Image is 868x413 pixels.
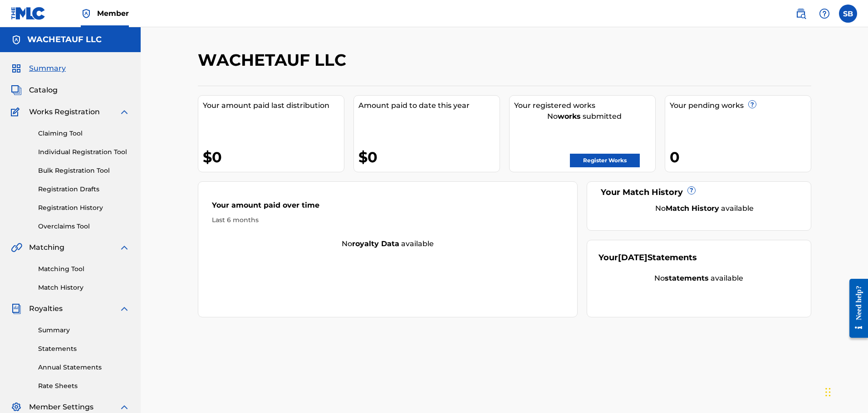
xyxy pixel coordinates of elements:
[119,242,130,253] img: expand
[666,204,719,213] strong: Match History
[665,274,709,282] strong: statements
[352,239,399,248] strong: royalty data
[514,100,655,111] div: Your registered works
[29,303,63,314] span: Royalties
[38,264,130,274] a: Matching Tool
[38,166,130,175] a: Bulk Registration Tool
[38,203,130,213] a: Registration History
[203,147,344,167] div: $0
[11,402,22,413] img: Member Settings
[29,242,64,253] span: Matching
[598,273,799,284] div: No available
[119,107,130,117] img: expand
[618,253,647,262] span: [DATE]
[38,129,130,138] a: Claiming Tool
[11,63,66,74] a: SummarySummary
[29,107,100,117] span: Works Registration
[29,63,66,74] span: Summary
[598,252,697,264] div: Your Statements
[38,363,130,372] a: Annual Statements
[843,272,868,345] iframe: Resource Center
[11,34,22,45] img: Accounts
[11,85,22,96] img: Catalog
[11,242,22,253] img: Matching
[11,63,22,74] img: Summary
[570,154,640,167] a: Register Works
[11,107,23,117] img: Works Registration
[119,303,130,314] img: expand
[29,85,58,96] span: Catalog
[198,238,578,249] div: No available
[38,185,130,194] a: Registration Drafts
[38,283,130,292] a: Match History
[819,8,830,19] img: help
[598,186,799,199] div: Your Match History
[358,100,500,111] div: Amount paid to date this year
[839,5,857,23] div: User Menu
[38,147,130,157] a: Individual Registration Tool
[670,100,811,111] div: Your pending works
[97,8,129,19] span: Member
[29,402,93,413] span: Member Settings
[38,344,130,354] a: Statements
[514,111,655,122] div: No submitted
[11,303,22,314] img: Royalties
[38,326,130,335] a: Summary
[792,5,810,23] a: Public Search
[11,85,58,96] a: CatalogCatalog
[610,203,799,214] div: No available
[749,101,756,108] span: ?
[670,147,811,167] div: 0
[81,8,92,19] img: Top Rightsholder
[203,100,344,111] div: Your amount paid last distribution
[198,50,351,70] h2: WACHETAUF LLC
[795,8,806,19] img: search
[212,200,564,215] div: Your amount paid over time
[38,381,130,391] a: Rate Sheets
[558,112,581,121] strong: works
[11,7,46,20] img: MLC Logo
[688,187,695,194] span: ?
[212,215,564,225] div: Last 6 months
[358,147,500,167] div: $0
[38,222,130,231] a: Overclaims Tool
[27,34,102,45] h5: WACHETAUF LLC
[825,379,831,406] div: Drag
[815,5,834,23] div: Help
[823,369,868,413] iframe: Chat Widget
[119,402,130,413] img: expand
